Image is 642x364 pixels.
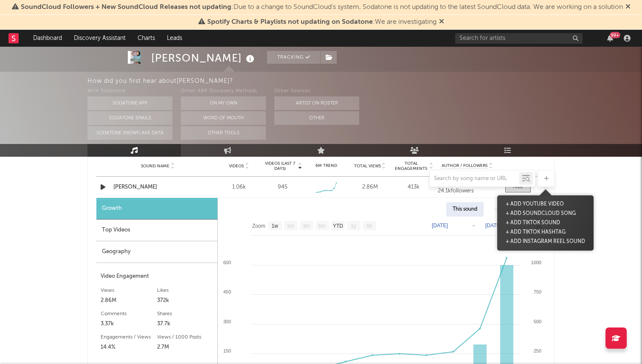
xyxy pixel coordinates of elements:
[68,30,132,47] a: Discovery Assistant
[87,86,172,96] div: With Sodatone
[157,319,214,329] div: 37.7k
[442,163,487,169] span: Author / Followers
[96,220,217,241] div: Top Videos
[151,51,256,65] div: [PERSON_NAME]
[101,332,157,342] div: Engagements / Views
[101,309,157,319] div: Comments
[504,209,578,218] button: + Add SoundCloud Song
[504,218,562,228] button: + Add TikTok Sound
[471,223,476,229] text: →
[161,30,188,47] a: Leads
[223,260,231,265] text: 600
[219,183,259,192] div: 1.06k
[157,342,214,353] div: 2.7M
[21,4,231,11] span: SoundCloud Followers + New SoundCloud Releases not updating
[610,32,620,38] div: 99 +
[101,296,157,306] div: 2.86M
[101,342,157,353] div: 14.4%
[96,241,217,263] div: Geography
[333,223,343,229] text: YTD
[101,319,157,329] div: 3.37k
[625,4,631,11] span: Dismiss
[485,223,501,229] text: [DATE]
[531,260,541,265] text: 1000
[207,19,373,25] span: Spotify Charts & Playlists not updating on Sodatone
[181,111,266,125] button: Word Of Mouth
[455,33,583,44] input: Search for artists
[87,126,172,140] button: Sodatone Snowflake Data
[438,188,497,194] div: 24.1k followers
[350,183,390,192] div: 2.86M
[394,161,428,171] span: Total Engagements
[223,348,231,353] text: 150
[504,237,587,246] button: + Add Instagram Reel Sound
[504,228,568,237] button: + Add TikTok Hashtag
[181,86,266,96] div: Other A&R Discovery Methods
[141,164,169,169] span: Sound Name
[207,19,436,25] span: : We are investigating
[274,86,359,96] div: Other Sources
[101,285,157,296] div: Views
[157,296,214,306] div: 372k
[181,96,266,110] button: On My Own
[534,348,541,353] text: 250
[223,289,231,294] text: 450
[27,30,68,47] a: Dashboard
[504,200,587,209] div: + Add YouTube Video
[87,96,172,110] button: Sodatone App
[272,223,279,229] text: 1w
[488,202,543,217] div: All sounds for song
[252,223,265,229] text: Zoom
[101,271,213,282] div: Video Engagement
[113,183,202,192] a: [PERSON_NAME]
[229,164,244,169] span: Videos
[181,126,266,140] button: Other Tools
[157,285,214,296] div: Likes
[274,96,359,110] button: Artist on Roster
[351,223,356,229] text: 1y
[263,161,297,171] span: Videos (last 7 days)
[21,4,623,11] span: : Due to a change to SoundCloud's system, Sodatone is not updating to the latest SoundCloud data....
[303,223,310,229] text: 3m
[534,319,541,324] text: 500
[394,183,434,192] div: 413k
[366,223,372,229] text: All
[534,289,541,294] text: 750
[287,223,294,229] text: 1m
[87,111,172,125] button: Sodatone Emails
[307,163,346,169] div: 6M Trend
[278,183,287,192] div: 945
[354,164,381,169] span: Total Views
[318,223,326,229] text: 6m
[132,30,161,47] a: Charts
[157,309,214,319] div: Shares
[267,51,320,64] button: Tracking
[96,198,217,220] div: Growth
[274,111,359,125] button: Other
[432,223,448,229] text: [DATE]
[157,332,214,342] div: Views / 1000 Posts
[223,319,231,324] text: 300
[87,76,642,86] div: How did you first hear about [PERSON_NAME] ?
[430,175,519,182] input: Search by song name or URL
[446,202,484,217] div: This sound
[439,19,444,25] span: Dismiss
[504,200,566,209] button: + Add YouTube Video
[607,35,613,42] button: 99+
